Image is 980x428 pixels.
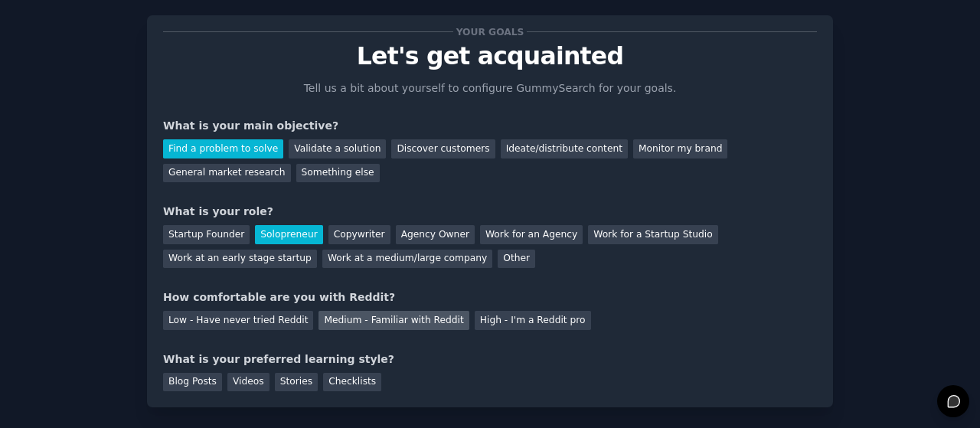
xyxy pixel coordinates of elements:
[396,225,475,244] div: Agency Owner
[163,311,313,330] div: Low - Have never tried Reddit
[322,250,492,269] div: Work at a medium/large company
[391,139,495,158] div: Discover customers
[475,311,591,330] div: High - I'm a Reddit pro
[163,351,817,368] div: What is your preferred learning style?
[289,139,386,158] div: Validate a solution
[227,373,269,392] div: Videos
[163,118,817,134] div: What is your main objective?
[297,80,683,96] p: Tell us a bit about yourself to configure GummySearch for your goals.
[318,311,469,330] div: Medium - Familiar with Reddit
[633,139,727,158] div: Monitor my brand
[163,225,250,244] div: Startup Founder
[163,250,317,269] div: Work at an early stage startup
[275,373,318,392] div: Stories
[163,139,283,158] div: Find a problem to solve
[296,164,380,183] div: Something else
[163,289,817,305] div: How comfortable are you with Reddit?
[163,43,817,70] p: Let's get acquainted
[163,373,222,392] div: Blog Posts
[480,225,583,244] div: Work for an Agency
[588,225,717,244] div: Work for a Startup Studio
[498,250,535,269] div: Other
[163,164,291,183] div: General market research
[323,373,381,392] div: Checklists
[328,225,390,244] div: Copywriter
[501,139,628,158] div: Ideate/distribute content
[163,204,817,220] div: What is your role?
[255,225,322,244] div: Solopreneur
[453,24,527,40] span: Your goals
